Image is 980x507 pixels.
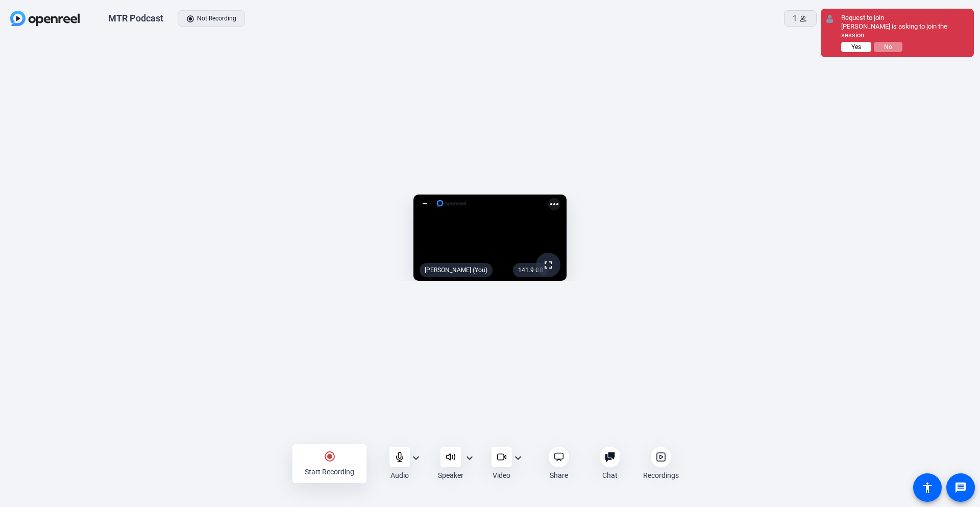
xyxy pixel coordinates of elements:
[841,14,969,22] div: Request to join
[841,22,969,40] div: [PERSON_NAME] is asking to join the session
[420,263,493,277] div: [PERSON_NAME] (You)
[436,198,467,208] img: logo
[954,481,967,494] mat-icon: message
[410,452,422,464] mat-icon: expand_more
[938,8,958,30] div: RK
[390,470,409,480] div: Audio
[305,467,354,477] div: Start Recording
[884,43,892,51] span: No
[438,470,463,480] div: Speaker
[851,43,861,51] span: Yes
[10,11,80,26] img: OpenReel logo
[841,42,871,52] button: Yes
[108,12,163,25] div: MTR Podcast
[512,452,524,464] mat-icon: expand_more
[493,470,510,480] div: Video
[548,198,560,210] mat-icon: more_horiz
[643,470,679,480] div: Recordings
[324,450,336,463] mat-icon: radio_button_checked
[542,259,554,271] mat-icon: fullscreen
[784,10,817,27] button: 1
[921,481,934,494] mat-icon: accessibility
[602,470,618,480] div: Chat
[874,42,902,52] button: No
[463,452,476,464] mat-icon: expand_more
[513,263,548,277] div: 141.9 GB
[793,13,797,25] span: 1
[550,470,568,480] div: Share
